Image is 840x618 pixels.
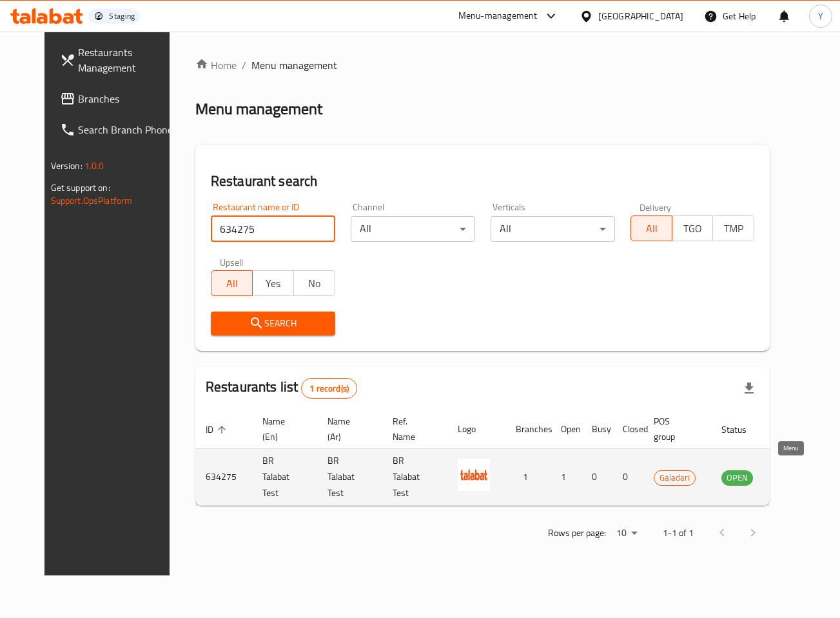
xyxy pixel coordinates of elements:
[252,449,317,506] td: BR Talabat Test
[220,257,244,266] label: Upsell
[458,459,490,491] img: BR Talabat Test
[195,449,252,506] td: 634275
[663,525,694,541] p: 1-1 of 1
[447,410,505,449] th: Logo
[211,312,335,335] button: Search
[721,470,753,485] span: OPEN
[654,414,696,444] span: POS group
[672,215,714,241] button: TGO
[505,410,551,449] th: Branches
[50,37,185,83] a: Restaurants Management
[78,91,175,106] span: Branches
[221,315,325,332] span: Search
[78,45,175,75] span: Restaurants Management
[302,383,357,395] span: 1 record(s)
[252,270,294,296] button: Yes
[327,414,367,444] span: Name (Ar)
[51,192,133,209] a: Support.OpsPlatform
[195,57,770,73] nav: breadcrumb
[505,449,551,506] td: 1
[382,449,447,506] td: BR Talabat Test
[195,410,823,506] table: enhanced table
[718,219,749,238] span: TMP
[78,122,175,137] span: Search Branch Phone
[206,377,357,399] h2: Restaurants list
[317,449,382,506] td: BR Talabat Test
[211,216,335,242] input: Search for restaurant name or ID..
[630,215,672,241] button: All
[551,410,581,449] th: Open
[211,172,755,191] h2: Restaurant search
[734,373,765,404] div: Export file
[242,57,246,73] li: /
[611,524,642,543] div: Rows per page:
[721,470,753,486] div: OPEN
[640,203,672,212] label: Delivery
[299,274,330,293] span: No
[301,378,357,399] div: Total records count
[195,57,237,73] a: Home
[581,410,612,449] th: Busy
[818,9,823,23] span: Y
[206,422,230,437] span: ID
[712,215,754,241] button: TMP
[262,414,302,444] span: Name (En)
[293,270,335,296] button: No
[258,274,289,293] span: Yes
[654,470,695,485] span: Galadari
[211,270,253,296] button: All
[612,449,643,506] td: 0
[251,57,337,73] span: Menu management
[612,410,643,449] th: Closed
[581,449,612,506] td: 0
[393,414,432,444] span: Ref. Name
[548,525,606,541] p: Rows per page:
[491,216,615,242] div: All
[551,449,581,506] td: 1
[217,274,248,293] span: All
[84,157,104,174] span: 1.0.0
[721,422,763,437] span: Status
[598,9,683,23] div: [GEOGRAPHIC_DATA]
[51,179,110,196] span: Get support on:
[351,216,475,242] div: All
[50,114,185,145] a: Search Branch Phone
[458,8,538,24] div: Menu-management
[636,219,667,238] span: All
[678,219,708,238] span: TGO
[51,157,83,174] span: Version:
[50,83,185,114] a: Branches
[109,11,135,21] div: Staging
[195,99,322,119] h2: Menu management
